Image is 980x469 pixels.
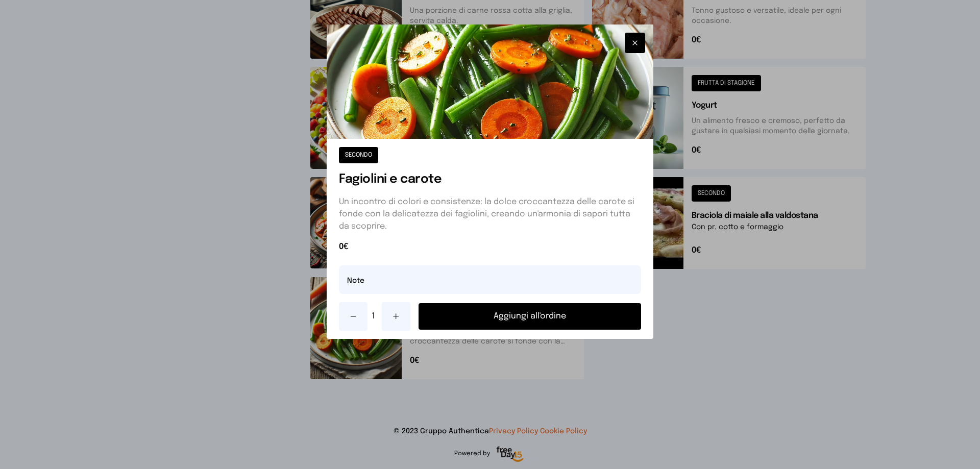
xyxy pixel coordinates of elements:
img: Fagiolini e carote [327,24,653,139]
span: 0€ [339,241,641,253]
h1: Fagiolini e carote [339,171,641,188]
span: 1 [372,310,378,323]
p: Un incontro di colori e consistenze: la dolce croccantezza delle carote si fonde con la delicatez... [339,196,641,233]
button: SECONDO [339,147,378,163]
button: Aggiungi all'ordine [419,303,641,330]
